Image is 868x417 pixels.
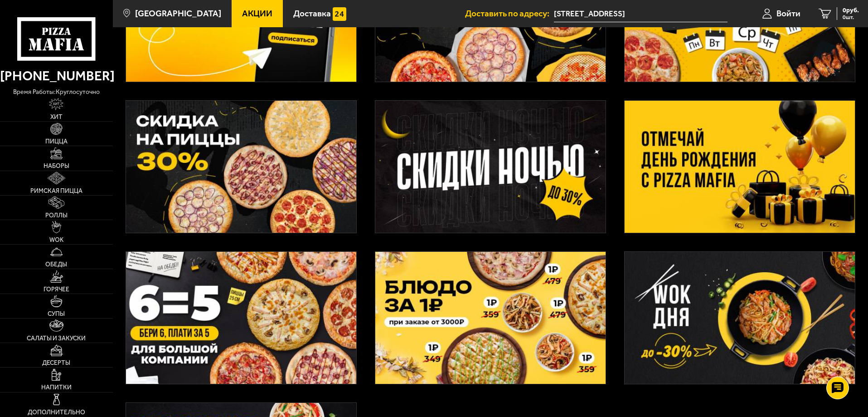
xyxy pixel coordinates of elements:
input: Ваш адрес доставки [554,5,727,22]
span: Дополнительно [28,409,85,416]
span: Горячее [44,286,69,293]
span: [GEOGRAPHIC_DATA] [135,9,221,18]
span: Супы [48,311,65,317]
span: Роллы [45,212,68,219]
img: 15daf4d41897b9f0e9f617042186c801.svg [333,7,346,21]
span: Наборы [44,163,69,169]
span: Римская пицца [30,188,82,194]
span: Доставить по адресу: [465,9,554,18]
span: Салаты и закуски [27,335,86,342]
span: Санкт-Петербург, Курляндская улица, 49 [554,5,727,22]
span: 0 руб. [843,7,859,14]
span: Хит [50,114,63,120]
span: Пицца [45,138,68,145]
span: Обеды [45,261,67,268]
span: Акции [242,9,272,18]
span: 0 шт. [843,15,859,20]
span: Войти [776,9,800,18]
span: Десерты [42,360,70,366]
span: Доставка [293,9,331,18]
span: Напитки [41,384,72,391]
span: WOK [49,237,63,243]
